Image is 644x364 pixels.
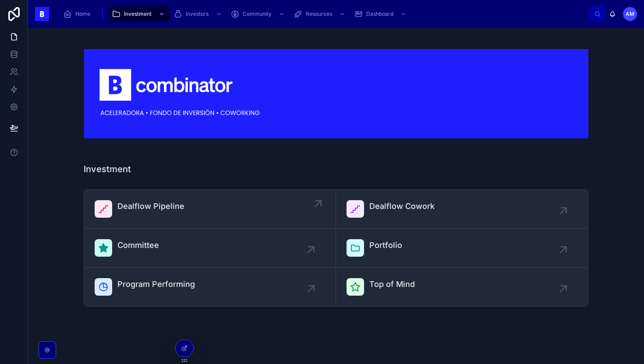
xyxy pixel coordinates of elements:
a: Home [60,6,96,22]
span: Resources [306,11,332,18]
span: AM [626,11,634,18]
a: Committee [84,229,336,268]
a: Dashboard [351,6,411,22]
a: Investors [171,6,226,22]
span: Dealflow Pipeline [117,200,184,212]
a: Program Performing [84,268,336,306]
span: Dealflow Cowork [369,200,435,212]
img: App logo [35,7,49,21]
span: Investment [124,11,152,18]
span: Community [243,11,272,18]
span: Home [75,11,90,18]
span: Program Performing [117,278,195,290]
div: scrollable content [56,4,590,24]
span: Investors [186,11,209,18]
a: Portfolio [336,229,588,268]
a: Dealflow Cowork [336,190,588,229]
span: Portfolio [369,239,402,251]
a: Resources [291,6,350,22]
a: Dealflow Pipeline [84,190,336,229]
img: 18590-Captura-de-Pantalla-2024-03-07-a-las-17.49.44.png [84,49,588,138]
span: Dashboard [366,11,393,18]
a: Community [228,6,289,22]
span: Committee [117,239,159,251]
h1: Investment [84,163,131,175]
a: Top of Mind [336,268,588,306]
span: Top of Mind [369,278,415,290]
a: Investment [109,6,169,22]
